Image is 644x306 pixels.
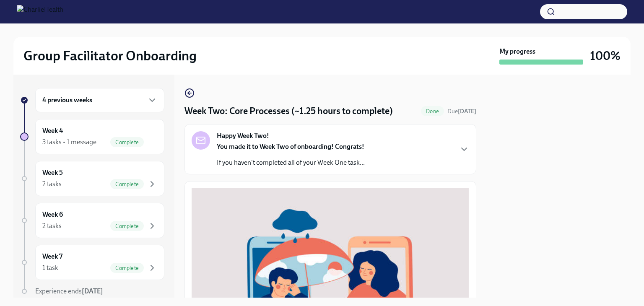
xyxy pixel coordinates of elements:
span: Complete [110,181,144,187]
div: 1 task [42,263,58,272]
a: Week 52 tasksComplete [20,161,164,196]
img: CharlieHealth [17,5,63,18]
h6: Week 6 [42,210,63,219]
strong: [DATE] [458,108,476,115]
div: 3 tasks • 1 message [42,137,96,147]
span: August 4th, 2025 09:00 [447,107,476,115]
strong: [DATE] [82,287,103,295]
h6: Week 4 [42,126,63,135]
span: Complete [110,223,144,229]
p: If you haven't completed all of your Week One task... [217,158,365,167]
span: Complete [110,265,144,271]
a: Week 43 tasks • 1 messageComplete [20,119,164,154]
div: 2 tasks [42,179,62,189]
a: Week 71 taskComplete [20,245,164,280]
span: Experience ends [35,287,103,295]
strong: You made it to Week Two of onboarding! Congrats! [217,143,364,150]
strong: Happy Week Two! [217,131,269,140]
h2: Group Facilitator Onboarding [23,47,197,64]
strong: My progress [499,47,535,56]
span: Due [447,108,476,115]
h6: Week 5 [42,168,63,177]
div: 4 previous weeks [35,88,164,112]
div: 2 tasks [42,221,62,231]
h6: 4 previous weeks [42,96,92,105]
span: Done [421,108,444,114]
h3: 100% [590,48,621,63]
a: Week 62 tasksComplete [20,203,164,238]
span: Complete [110,139,144,145]
h6: Week 7 [42,252,62,261]
h4: Week Two: Core Processes (~1.25 hours to complete) [184,105,393,117]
